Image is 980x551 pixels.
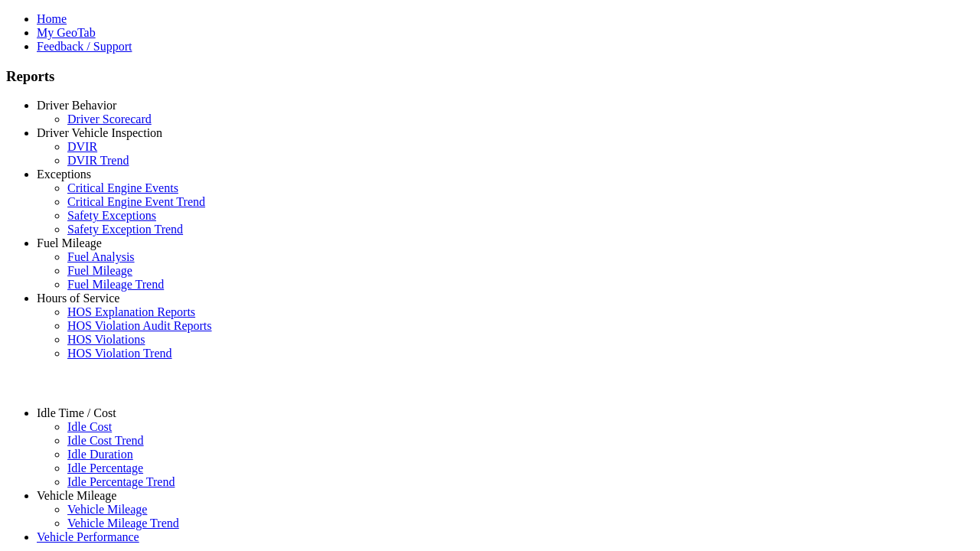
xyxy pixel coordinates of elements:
a: Idle Time / Cost [37,406,116,419]
a: Exceptions [37,168,91,181]
a: Safety Exceptions [67,209,156,222]
h3: Reports [6,68,974,85]
a: Driver Scorecard [67,112,152,126]
a: Idle Cost Trend [67,434,144,447]
a: HOS Explanation Reports [67,305,195,318]
a: Fuel Analysis [67,250,135,263]
a: Fuel Mileage Trend [67,278,164,291]
a: Driver Vehicle Inspection [37,126,162,139]
a: Safety Exception Trend [67,223,183,236]
a: Vehicle Mileage [37,489,116,502]
a: HOS Violation Trend [67,347,172,360]
a: Fuel Mileage [67,264,132,277]
a: Hours of Service [37,292,119,305]
a: My GeoTab [37,26,96,39]
a: Critical Engine Events [67,181,178,194]
a: HOS Violations [67,333,145,346]
a: Home [37,12,67,25]
a: Idle Percentage [67,461,143,474]
a: Critical Engine Event Trend [67,195,205,208]
a: Idle Percentage Trend [67,475,175,488]
a: Idle Duration [67,448,133,461]
a: DVIR Trend [67,154,129,167]
a: Idle Cost [67,420,112,433]
a: Feedback / Support [37,40,132,53]
a: Vehicle Mileage Trend [67,517,179,530]
a: HOS Violation Audit Reports [67,319,212,332]
a: Fuel Mileage [37,236,102,249]
a: Driver Behavior [37,99,116,112]
a: Vehicle Performance [37,530,139,543]
a: Vehicle Mileage [67,503,147,516]
a: DVIR [67,140,97,153]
